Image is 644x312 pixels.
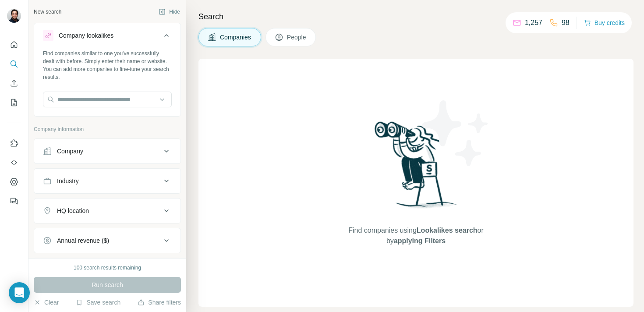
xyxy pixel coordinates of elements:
button: My lists [7,95,21,110]
button: Enrich CSV [7,75,21,91]
button: Hide [152,5,186,18]
span: applying Filters [394,237,446,245]
div: HQ location [57,206,89,215]
button: Use Surfe API [7,155,21,170]
span: People [287,33,307,42]
button: Quick start [7,37,21,53]
img: Avatar [7,9,21,23]
div: Open Intercom Messenger [9,282,30,303]
button: Share filters [138,298,181,307]
button: Company lookalikes [34,25,180,50]
button: Clear [34,298,59,307]
button: Dashboard [7,174,21,190]
button: Annual revenue ($) [34,230,180,251]
div: Annual revenue ($) [57,236,109,245]
button: HQ location [34,200,180,221]
button: Search [7,56,21,72]
button: Buy credits [584,17,625,29]
button: Save search [76,298,120,307]
span: Find companies using or by [346,225,486,246]
button: Feedback [7,193,21,209]
img: Surfe Illustration - Woman searching with binoculars [371,119,462,217]
div: 100 search results remaining [74,264,141,272]
div: Industry [57,177,79,185]
span: Lookalikes search [417,227,478,234]
p: 1,257 [525,18,542,28]
div: Find companies similar to one you've successfully dealt with before. Simply enter their name or w... [43,50,172,81]
p: 98 [562,18,570,28]
div: New search [34,8,61,16]
div: Company [57,147,83,156]
button: Company [34,141,180,162]
button: Industry [34,170,180,191]
div: Company lookalikes [59,31,113,40]
img: Surfe Illustration - Stars [416,94,495,173]
h4: Search [198,11,633,23]
button: Use Surfe on LinkedIn [7,135,21,151]
p: Company information [34,125,181,133]
span: Companies [220,33,252,42]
